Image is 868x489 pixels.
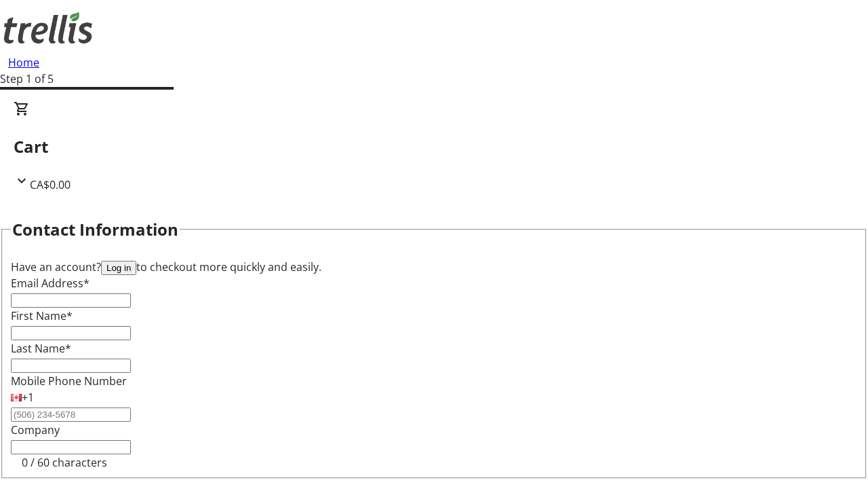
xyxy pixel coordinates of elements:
button: Log in [101,261,136,275]
label: Company [11,422,60,437]
label: Mobile Phone Number [11,374,127,388]
tr-character-limit: 0 / 60 characters [22,455,107,470]
div: Have an account? to checkout more quickly and easily. [11,259,857,275]
label: Last Name* [11,341,71,356]
h2: Cart [14,134,854,159]
div: CartCA$0.00 [14,101,854,193]
input: (506) 234-5678 [11,407,131,422]
label: First Name* [11,308,73,323]
span: CA$0.00 [30,177,71,192]
h2: Contact Information [12,217,178,242]
label: Email Address* [11,276,90,291]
